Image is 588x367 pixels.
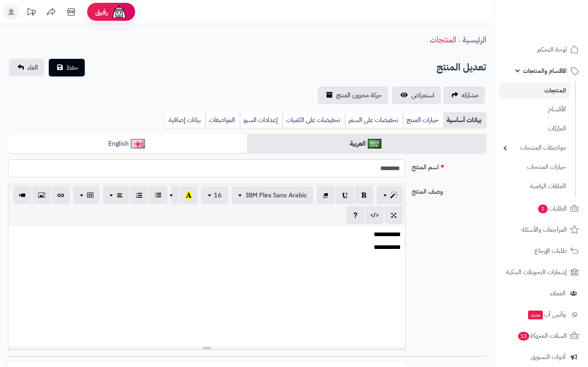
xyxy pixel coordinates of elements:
img: logo-2.png [534,6,580,23]
a: بيانات إضافية [165,112,205,128]
span: مشاركه [462,90,478,100]
a: الطلبات2 [499,199,583,218]
span: الغاء [28,63,38,72]
a: إشعارات التحويلات البنكية [499,263,583,282]
a: تخفيضات على السعر [345,112,403,128]
span: العملاء [550,288,566,299]
a: أدوات التسويق [499,347,583,367]
span: جديد [528,311,543,319]
span: رفيق [95,7,108,17]
a: استعراض [392,86,441,104]
button: 16 [201,187,228,204]
span: 16 [214,191,222,200]
a: الماركات [499,120,570,137]
a: تحديثات المنصة [21,4,41,22]
img: English [131,139,145,148]
a: المواصفات [205,112,240,128]
a: حركة مخزون المنتج [318,86,388,104]
a: المنتجات [499,82,570,99]
span: استعراض [411,90,435,100]
a: بيانات أساسية [443,112,486,128]
a: خيارات المنتج [403,112,443,128]
a: مشاركه [443,86,485,104]
span: 2 [538,204,548,214]
a: العملاء [499,284,583,303]
span: لوحة التحكم [537,44,567,55]
span: وآتس آب [527,309,566,320]
span: المراجعات والأسئلة [522,224,567,235]
a: الغاء [9,59,44,76]
a: المنتجات [430,34,456,46]
a: لوحة التحكم [499,40,583,59]
a: المراجعات والأسئلة [499,220,583,239]
a: إعدادات السيو [240,112,283,128]
span: الطلبات [537,203,567,214]
a: خيارات المنتجات [499,158,570,176]
label: وصف المنتج [409,184,489,197]
span: حركة مخزون المنتج [336,90,382,100]
a: الأقسام [499,101,570,118]
img: ai-face.png [111,4,127,20]
a: السلات المتروكة13 [499,326,583,345]
span: إشعارات التحويلات البنكية [506,267,567,278]
a: وآتس آبجديد [499,305,583,324]
a: الرئيسية [462,34,486,46]
h2: تعديل المنتج [437,59,486,76]
span: طلبات الإرجاع [534,245,567,257]
span: الأقسام والمنتجات [523,65,567,76]
img: العربية [368,139,382,148]
a: طلبات الإرجاع [499,241,583,261]
span: 13 [518,331,530,341]
button: IBM Plex Sans Arabic [231,187,313,204]
button: حفظ [49,59,85,76]
label: اسم المنتج [409,159,489,172]
a: مواصفات المنتجات [499,139,570,156]
a: English [8,134,247,154]
a: الملفات الرقمية [499,178,570,195]
a: العربية [247,134,486,154]
span: IBM Plex Sans Arabic [246,191,307,200]
span: حفظ [66,63,78,72]
span: السلات المتروكة [517,330,567,341]
a: تخفيضات على الكميات [283,112,345,128]
span: أدوات التسويق [531,351,566,363]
